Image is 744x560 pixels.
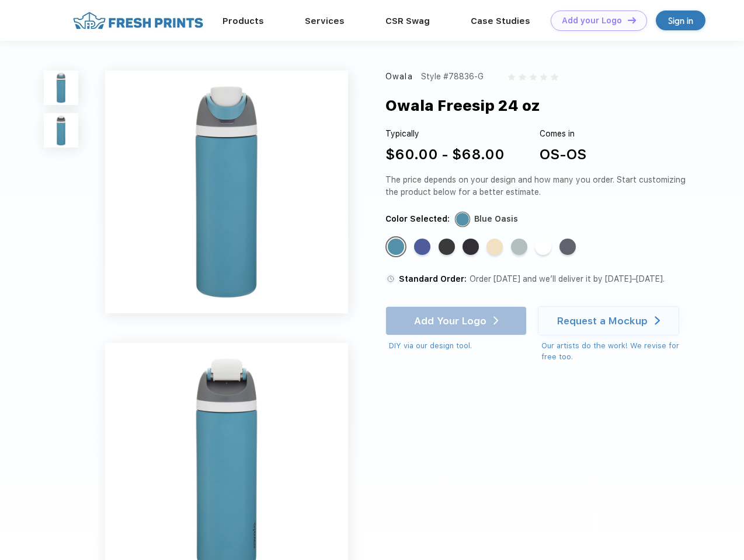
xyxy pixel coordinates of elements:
[385,128,505,140] div: Typically
[222,16,264,26] a: Products
[44,71,78,105] img: func=resize&h=100
[559,239,576,255] div: Off the grid
[385,174,690,198] div: The price depends on your design and how many you order. Start customizing the product below for ...
[530,73,537,80] img: gray_star.svg
[69,10,207,31] img: fo%20logo%202.webp
[385,213,450,225] div: Color Selected:
[540,73,547,80] img: gray_star.svg
[540,128,586,140] div: Comes in
[385,144,505,165] div: $60.00 - $68.00
[557,315,648,327] div: Request a Mockup
[414,239,430,255] div: Blue jay
[385,274,396,284] img: standard order
[519,73,526,80] img: gray_star.svg
[44,113,78,148] img: func=resize&h=100
[655,316,660,325] img: white arrow
[389,340,527,352] div: DIY via our design tool.
[535,239,551,255] div: Shy marshmallow
[668,14,693,27] div: Sign in
[439,239,455,255] div: Very very dark
[628,17,636,23] img: DT
[551,73,558,80] img: gray_star.svg
[385,71,413,83] div: Owala
[399,274,467,283] span: Standard Order:
[105,71,348,313] img: func=resize&h=640
[385,94,540,117] div: Owala Freesip 24 oz
[541,340,690,363] div: Our artists do the work! We revise for free too.
[463,239,479,255] div: Night safari
[508,73,515,80] img: gray_star.svg
[474,213,518,225] div: Blue Oasis
[486,239,503,255] div: Sunny daze
[656,10,705,30] a: Sign in
[470,274,665,283] span: Order [DATE] and we’ll deliver it by [DATE]–[DATE].
[540,144,586,165] div: OS-OS
[421,71,484,83] div: Style #78836-G
[562,16,622,26] div: Add your Logo
[388,239,404,255] div: Blue oasis
[511,239,527,255] div: Calm waters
